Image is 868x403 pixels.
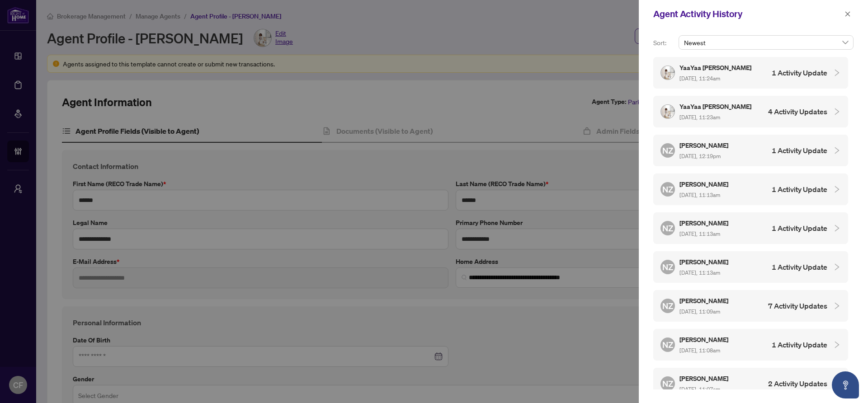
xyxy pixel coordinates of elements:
[679,140,730,150] h5: [PERSON_NAME]
[833,263,841,271] span: collapsed
[772,262,827,272] h4: 1 Activity Update
[653,251,848,283] div: NZ[PERSON_NAME] [DATE], 11:13am1 Activity Update
[772,339,827,350] h4: 1 Activity Update
[768,300,827,311] h4: 7 Activity Updates
[662,338,673,351] span: NZ
[653,38,675,48] p: Sort:
[661,66,675,80] img: Profile Icon
[768,378,827,389] h4: 2 Activity Updates
[684,36,848,49] span: Newest
[679,257,730,267] h5: [PERSON_NAME]
[662,144,673,157] span: NZ
[661,105,675,118] img: Profile Icon
[653,212,848,244] div: NZ[PERSON_NAME] [DATE], 11:13am1 Activity Update
[679,192,720,198] span: [DATE], 11:13am
[772,67,827,78] h4: 1 Activity Update
[679,101,753,112] h5: YaaYaa [PERSON_NAME]
[833,185,841,193] span: collapsed
[679,334,730,345] h5: [PERSON_NAME]
[679,62,753,73] h5: YaaYaa [PERSON_NAME]
[653,57,848,89] div: Profile IconYaaYaa [PERSON_NAME] [DATE], 11:24am1 Activity Update
[679,308,720,315] span: [DATE], 11:09am
[844,11,851,17] span: close
[833,69,841,77] span: collapsed
[833,146,841,155] span: collapsed
[679,373,730,384] h5: [PERSON_NAME]
[653,173,848,205] div: NZ[PERSON_NAME] [DATE], 11:13am1 Activity Update
[653,135,848,166] div: NZ[PERSON_NAME] [DATE], 12:19pm1 Activity Update
[679,347,720,354] span: [DATE], 11:08am
[653,290,848,322] div: NZ[PERSON_NAME] [DATE], 11:09am7 Activity Updates
[833,224,841,232] span: collapsed
[679,179,730,189] h5: [PERSON_NAME]
[653,329,848,361] div: NZ[PERSON_NAME] [DATE], 11:08am1 Activity Update
[662,300,673,312] span: NZ
[679,75,720,82] span: [DATE], 11:24am
[662,183,673,196] span: NZ
[772,223,827,234] h4: 1 Activity Update
[833,302,841,310] span: collapsed
[679,230,720,237] span: [DATE], 11:13am
[653,368,848,399] div: NZ[PERSON_NAME] [DATE], 11:07am2 Activity Updates
[833,108,841,116] span: collapsed
[679,295,730,306] h5: [PERSON_NAME]
[679,114,720,121] span: [DATE], 11:23am
[679,269,720,276] span: [DATE], 11:13am
[768,106,827,117] h4: 4 Activity Updates
[772,184,827,195] h4: 1 Activity Update
[662,222,673,234] span: NZ
[772,145,827,156] h4: 1 Activity Update
[679,386,720,393] span: [DATE], 11:07am
[833,341,841,349] span: collapsed
[679,218,730,228] h5: [PERSON_NAME]
[679,153,721,159] span: [DATE], 12:19pm
[653,96,848,127] div: Profile IconYaaYaa [PERSON_NAME] [DATE], 11:23am4 Activity Updates
[653,7,842,21] div: Agent Activity History
[662,377,673,390] span: NZ
[832,371,859,398] button: Open asap
[662,261,673,273] span: NZ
